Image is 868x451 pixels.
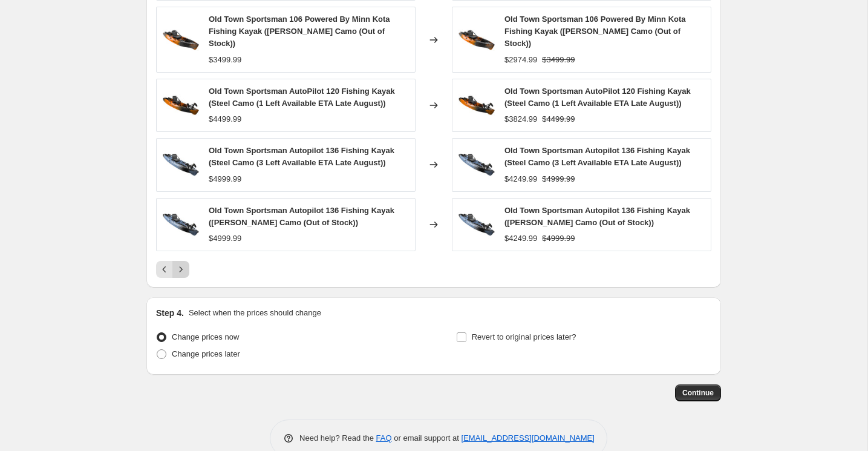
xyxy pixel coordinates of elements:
span: Old Town Sportsman Autopilot 136 Fishing Kayak (Steel Camo (3 Left Available ETA Late August)) [504,146,690,167]
div: $4249.99 [504,173,537,185]
div: $4999.99 [209,173,241,185]
span: Old Town Sportsman Autopilot 136 Fishing Kayak (Steel Camo (3 Left Available ETA Late August)) [209,146,394,167]
a: [EMAIL_ADDRESS][DOMAIN_NAME] [462,433,595,443]
strike: $4999.99 [542,232,575,245]
span: Old Town Sportsman AutoPilot 120 Fishing Kayak (Steel Camo (1 Left Available ETA Late August)) [504,87,691,108]
span: Change prices later [172,349,240,358]
a: FAQ [376,433,392,443]
div: $3824.99 [504,113,537,125]
button: Next [172,261,189,278]
span: Old Town Sportsman Autopilot 136 Fishing Kayak ([PERSON_NAME] Camo (Out of Stock)) [504,206,690,227]
img: old-town-sportman-106-powered-by-minn-kota-ember-camo-4_80x.jpg [163,22,199,58]
strike: $3499.99 [542,54,575,66]
div: $4999.99 [209,232,241,245]
span: Old Town Sportsman 106 Powered By Minn Kota Fishing Kayak ([PERSON_NAME] Camo (Out of Stock)) [504,15,686,48]
img: old-town-sportsman-autopilot-120-ember-camo_80x.jpg [163,87,199,123]
div: $2974.99 [504,54,537,66]
img: ap-136-steel_80x.jpg [458,206,495,243]
p: Select when the prices should change [189,307,321,319]
span: or email support at [392,433,462,443]
button: Previous [156,261,173,278]
span: Old Town Sportsman 106 Powered By Minn Kota Fishing Kayak ([PERSON_NAME] Camo (Out of Stock)) [209,15,390,48]
strike: $4999.99 [542,173,575,185]
img: ap-136-steel_80x.jpg [163,206,199,243]
img: old-town-sportman-106-powered-by-minn-kota-ember-camo-4_80x.jpg [458,22,495,58]
img: ap-136-steel_80x.jpg [458,146,495,183]
span: Old Town Sportsman AutoPilot 120 Fishing Kayak (Steel Camo (1 Left Available ETA Late August)) [209,87,395,108]
div: $4499.99 [209,113,241,125]
h2: Step 4. [156,307,184,319]
span: Continue [682,388,714,398]
div: $4249.99 [504,232,537,245]
span: Revert to original prices later? [472,332,576,341]
button: Continue [675,384,721,401]
img: old-town-sportsman-autopilot-120-ember-camo_80x.jpg [458,87,495,123]
span: Need help? Read the [299,433,376,443]
div: $3499.99 [209,54,241,66]
nav: Pagination [156,261,189,278]
strike: $4499.99 [542,113,575,125]
img: ap-136-steel_80x.jpg [163,146,199,183]
span: Old Town Sportsman Autopilot 136 Fishing Kayak ([PERSON_NAME] Camo (Out of Stock)) [209,206,394,227]
span: Change prices now [172,332,239,341]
